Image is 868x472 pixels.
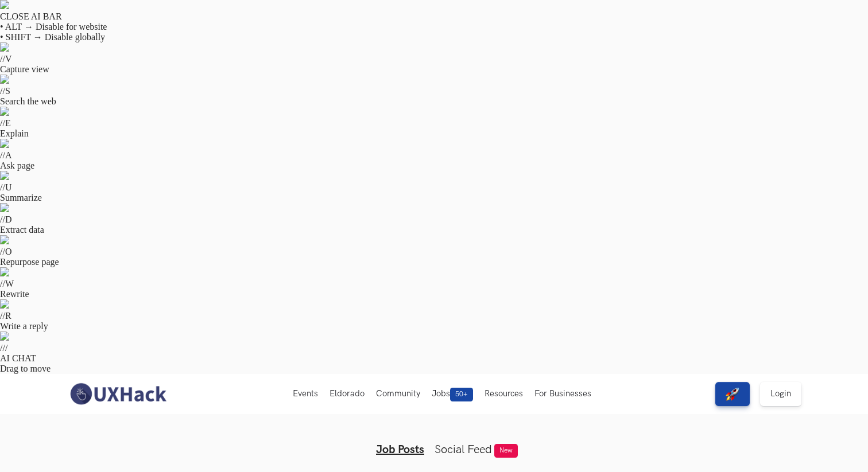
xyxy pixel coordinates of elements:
[726,387,739,401] img: rocket
[376,443,424,457] a: Job Posts
[494,444,518,458] span: New
[67,382,169,406] img: UXHack-logo.png
[287,374,324,414] button: Events
[426,374,479,414] button: Jobs50+
[760,382,801,406] a: Login
[370,374,426,414] button: Community
[479,374,529,414] button: Resources
[435,443,492,457] a: Social Feed
[214,424,654,457] ul: Tabs Interface
[324,374,370,414] button: Eldorado
[450,388,473,401] span: 50+
[529,374,597,414] button: For Businesses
